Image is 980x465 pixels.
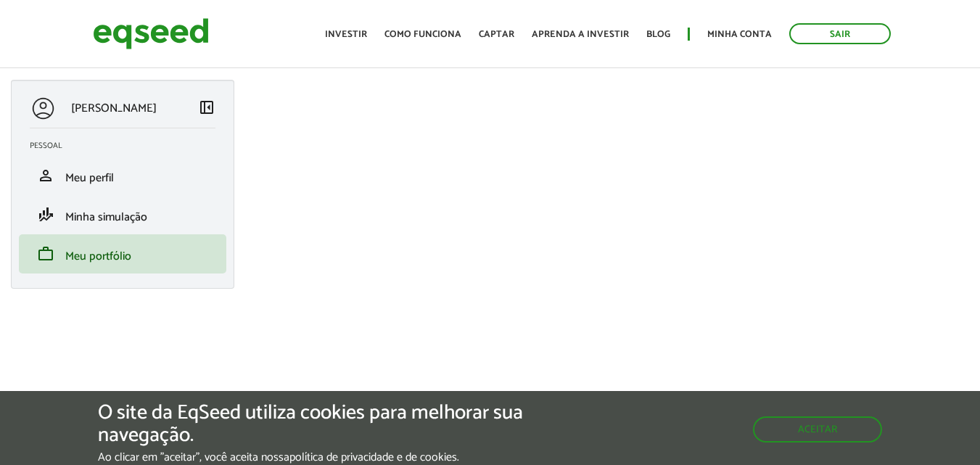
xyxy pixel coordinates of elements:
p: [PERSON_NAME] [71,102,157,115]
a: workMeu portfólio [30,245,215,263]
span: work [37,245,54,263]
a: personMeu perfil [30,167,215,184]
a: Captar [479,30,514,39]
span: person [37,167,54,184]
a: finance_modeMinha simulação [30,206,215,223]
a: Aprenda a investir [532,30,629,39]
button: Aceitar [753,416,882,443]
h5: O site da EqSeed utiliza cookies para melhorar sua navegação. [98,402,568,447]
img: EqSeed [93,15,209,53]
a: Sair [789,23,891,44]
p: Ao clicar em "aceitar", você aceita nossa . [98,450,568,464]
span: finance_mode [37,206,54,223]
a: Blog [646,30,670,39]
li: Meu perfil [19,156,226,195]
li: Minha simulação [19,195,226,234]
span: Meu portfólio [65,247,131,266]
a: Minha conta [707,30,772,39]
span: Meu perfil [65,168,114,188]
a: Como funciona [384,30,461,39]
h2: Pessoal [30,141,226,150]
span: left_panel_close [198,99,215,116]
a: Investir [325,30,367,39]
li: Meu portfólio [19,234,226,273]
span: Minha simulação [65,207,147,227]
a: política de privacidade e de cookies [289,452,457,464]
a: Colapsar menu [198,99,215,119]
